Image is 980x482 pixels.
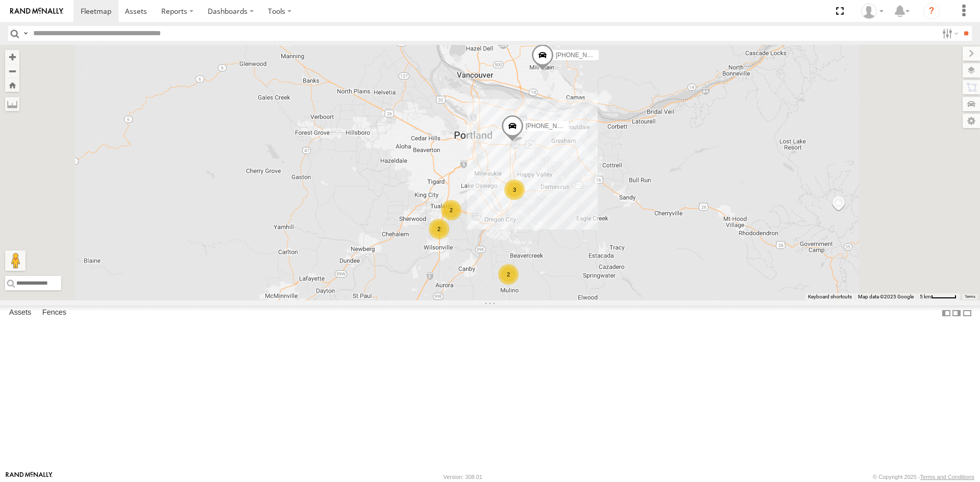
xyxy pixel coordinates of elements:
[10,8,63,15] img: rand-logo.svg
[498,264,519,285] div: 2
[556,52,611,59] span: [PHONE_NUMBER]
[37,306,71,320] label: Fences
[923,3,940,19] i: ?
[920,474,974,480] a: Terms and Conditions
[857,4,887,19] div: Dwayne Rieks
[21,26,30,41] label: Search Query
[5,50,19,64] button: Zoom in
[5,250,26,271] button: Drag Pegman onto the map to open Street View
[962,306,972,320] label: Hide Summary Table
[917,293,960,300] button: Map Scale: 5 km per 46 pixels
[444,474,482,480] div: Version: 308.01
[808,293,852,300] button: Keyboard shortcuts
[5,78,19,92] button: Zoom Home
[5,64,19,78] button: Zoom out
[965,295,975,299] a: Terms (opens in new tab)
[4,306,36,320] label: Assets
[504,180,525,200] div: 3
[526,122,581,130] span: [PHONE_NUMBER]
[6,472,53,482] a: Visit our Website
[941,306,951,320] label: Dock Summary Table to the Left
[441,200,461,220] div: 2
[429,219,449,239] div: 2
[951,306,962,320] label: Dock Summary Table to the Right
[920,294,931,299] span: 5 km
[858,294,914,299] span: Map data ©2025 Google
[873,474,974,480] div: © Copyright 2025 -
[5,97,19,111] label: Measure
[938,26,960,41] label: Search Filter Options
[963,114,980,128] label: Map Settings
